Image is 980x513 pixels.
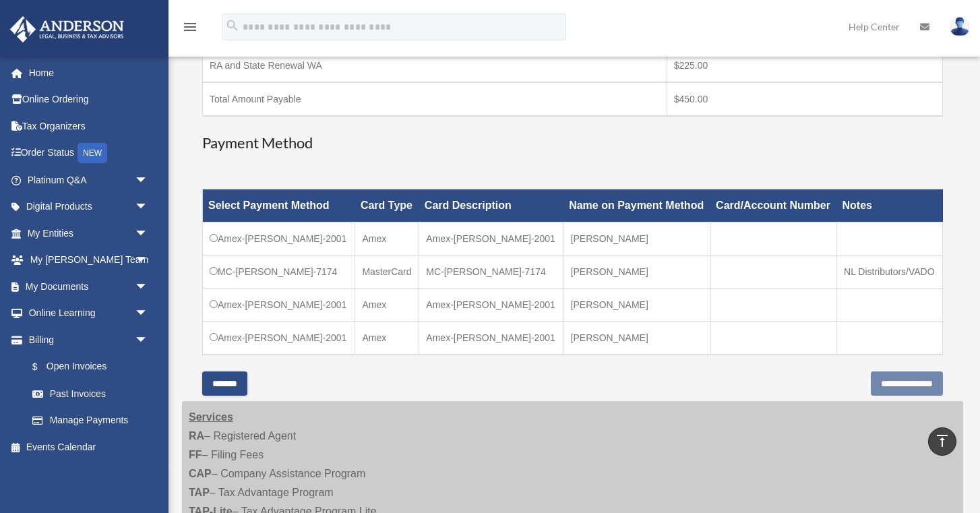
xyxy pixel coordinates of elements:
strong: FF [189,449,202,460]
img: User Pic [950,17,970,36]
span: arrow_drop_down [135,247,162,274]
td: Amex [355,322,419,355]
a: My Documentsarrow_drop_down [9,273,169,300]
a: $Open Invoices [19,353,155,381]
td: $225.00 [667,49,942,83]
td: $450.00 [667,82,942,116]
th: Select Payment Method [203,189,355,222]
th: Card Type [355,189,419,222]
td: Amex [355,222,419,255]
a: Events Calendar [9,433,169,460]
span: arrow_drop_down [135,220,162,247]
a: Online Learningarrow_drop_down [9,300,169,327]
a: Digital Productsarrow_drop_down [9,193,169,220]
td: [PERSON_NAME] [563,255,710,289]
a: My Entitiesarrow_drop_down [9,220,169,247]
td: MC-[PERSON_NAME]-7174 [419,255,563,289]
td: Amex-[PERSON_NAME]-2001 [419,322,563,355]
td: Amex-[PERSON_NAME]-2001 [203,322,355,355]
a: Past Invoices [19,380,162,407]
a: Order StatusNEW [9,140,169,167]
a: menu [182,24,198,35]
strong: RA [189,430,204,442]
th: Notes [837,189,943,222]
a: Home [9,59,169,86]
td: Amex [355,289,419,322]
td: [PERSON_NAME] [563,222,710,255]
span: $ [40,359,47,375]
td: RA and State Renewal WA [203,49,667,83]
td: Amex-[PERSON_NAME]-2001 [203,289,355,322]
strong: TAP [189,487,210,498]
a: Platinum Q&Aarrow_drop_down [9,167,169,193]
a: My [PERSON_NAME] Teamarrow_drop_down [9,247,169,274]
td: Amex-[PERSON_NAME]-2001 [419,222,563,255]
a: vertical_align_top [928,427,956,456]
td: MC-[PERSON_NAME]-7174 [203,255,355,289]
td: MasterCard [355,255,419,289]
td: NL Distributors/VADO [837,255,943,289]
a: Online Ordering [9,86,169,113]
span: arrow_drop_down [135,193,162,221]
span: arrow_drop_down [135,300,162,328]
div: NEW [78,143,107,163]
td: Amex-[PERSON_NAME]-2001 [419,289,563,322]
td: Amex-[PERSON_NAME]-2001 [203,222,355,255]
span: arrow_drop_down [135,273,162,301]
th: Name on Payment Method [563,189,710,222]
span: arrow_drop_down [135,326,162,354]
span: arrow_drop_down [135,167,162,194]
td: Total Amount Payable [203,82,667,116]
img: Anderson Advisors Platinum Portal [6,16,128,42]
td: [PERSON_NAME] [563,289,710,322]
th: Card/Account Number [710,189,836,222]
a: Tax Organizers [9,113,169,140]
strong: Services [189,411,233,423]
h3: Payment Method [202,133,943,154]
a: Billingarrow_drop_down [9,326,162,353]
i: vertical_align_top [934,433,950,449]
i: menu [182,19,198,35]
a: Manage Payments [19,407,162,434]
th: Card Description [419,189,563,222]
i: search [225,18,240,33]
strong: CAP [189,468,212,479]
td: [PERSON_NAME] [563,322,710,355]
